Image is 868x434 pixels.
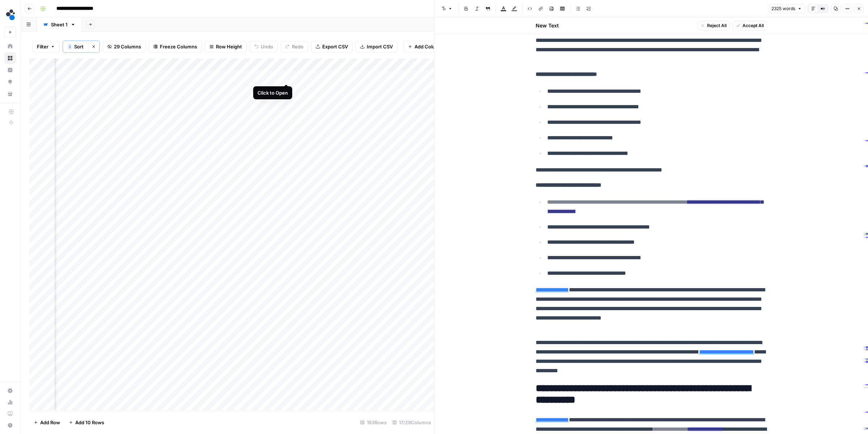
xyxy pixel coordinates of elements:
[40,419,60,426] span: Add Row
[367,43,393,50] span: Import CSV
[4,8,17,21] img: spot.ai Logo
[768,4,805,13] button: 2325 words
[4,420,16,431] button: Help + Support
[697,21,730,30] button: Reject All
[205,41,247,52] button: Row Height
[357,417,390,428] div: 193 Rows
[29,417,64,428] button: Add Row
[4,64,16,76] a: Insights
[292,43,303,50] span: Redo
[250,41,278,52] button: Undo
[75,419,104,426] span: Add 10 Rows
[4,76,16,88] a: Opportunities
[258,89,288,96] div: Click to Open
[4,52,16,64] a: Browse
[74,43,84,50] span: Sort
[4,6,16,24] button: Workspace: spot.ai
[114,43,141,50] span: 29 Columns
[733,21,767,30] button: Accept All
[281,41,308,52] button: Redo
[4,88,16,100] a: Your Data
[69,44,71,49] span: 1
[4,396,16,408] a: Usage
[68,44,72,49] div: 1
[216,43,242,50] span: Row Height
[4,385,16,396] a: Settings
[4,408,16,420] a: Learning Hub
[707,22,727,29] span: Reject All
[37,43,48,50] span: Filter
[160,43,197,50] span: Freeze Columns
[771,5,795,12] span: 2325 words
[103,41,146,52] button: 29 Columns
[356,41,397,52] button: Import CSV
[37,17,82,32] a: Sheet 1
[322,43,348,50] span: Export CSV
[63,41,88,52] button: 1Sort
[4,40,16,52] a: Home
[743,22,764,29] span: Accept All
[149,41,202,52] button: Freeze Columns
[390,417,434,428] div: 17/29 Columns
[403,41,447,52] button: Add Column
[51,21,68,28] div: Sheet 1
[64,417,109,428] button: Add 10 Rows
[32,41,60,52] button: Filter
[261,43,273,50] span: Undo
[536,22,559,29] h2: New Text
[414,43,442,50] span: Add Column
[311,41,353,52] button: Export CSV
